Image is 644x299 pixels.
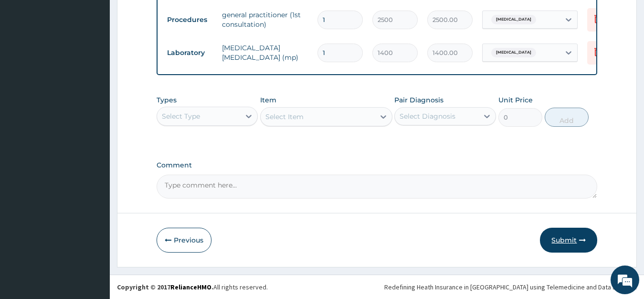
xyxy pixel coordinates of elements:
[157,96,177,104] label: Types
[491,15,536,24] span: [MEDICAL_DATA]
[110,275,644,299] footer: All rights reserved.
[117,283,213,291] strong: Copyright © 2017 .
[157,5,179,28] div: Minimize live chat window
[217,5,313,34] td: general practitioner (1st consultation)
[170,283,211,291] a: RelianceHMO
[491,48,536,57] span: [MEDICAL_DATA]
[162,44,217,62] td: Laboratory
[157,161,598,169] label: Comment
[384,282,637,292] div: Redefining Heath Insurance in [GEOGRAPHIC_DATA] using Telemedicine and Data Science!
[260,95,276,105] label: Item
[498,95,533,105] label: Unit Price
[5,198,182,232] textarea: Type your message and hit 'Enter'
[217,38,313,67] td: [MEDICAL_DATA] [MEDICAL_DATA] (mp)
[540,228,597,253] button: Submit
[18,48,39,72] img: d_794563401_company_1708531726252_794563401
[400,111,455,121] div: Select Diagnosis
[162,11,217,29] td: Procedures
[162,111,200,121] div: Select Type
[157,228,211,253] button: Previous
[50,54,160,66] div: Chat with us now
[545,108,589,127] button: Add
[55,89,132,186] span: We're online!
[394,95,443,105] label: Pair Diagnosis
